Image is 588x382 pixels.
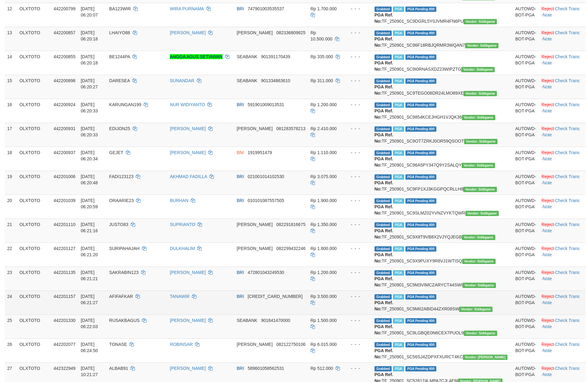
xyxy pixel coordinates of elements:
[555,54,580,59] a: Check Trans
[541,294,554,299] a: Reject
[543,300,552,305] a: Note
[372,219,513,243] td: TF_250901_SC9X8T9VB8X2VJYQJEGB
[17,219,51,243] td: OLXTOTO
[311,78,333,83] span: Rp 311.000
[375,222,392,228] span: Grabbed
[311,30,332,41] span: Rp 10.500.000
[81,6,98,17] span: [DATE] 06:20:07
[513,3,539,27] td: AUTOWD-BOT-PGA
[541,78,554,83] a: Reject
[555,150,580,155] a: Check Trans
[237,246,272,251] span: [PERSON_NAME]
[543,180,552,185] a: Note
[463,19,497,24] span: Vendor URL: https://secure9.1velocity.biz
[405,318,437,323] span: PGA Pending
[5,3,17,27] td: 12
[539,243,586,266] td: · ·
[276,222,305,227] span: Copy 082291816675 to clipboard
[247,150,272,155] span: Copy 1919951479 to clipboard
[81,150,98,161] span: [DATE] 06:20:34
[170,366,206,371] a: [PERSON_NAME]
[462,163,495,168] span: Vendor URL: https://secure9.1velocity.biz
[405,31,437,36] span: PGA Pending
[375,78,392,84] span: Grabbed
[393,7,404,12] span: Marked by aubibnu
[539,99,586,123] td: · ·
[109,294,133,299] span: AFIFAFKAR
[345,269,369,276] div: - - -
[170,174,207,179] a: AKHMAD FADILLA
[5,123,17,147] td: 17
[555,198,580,203] a: Check Trans
[513,123,539,147] td: AUTOWD-BOT-PGA
[54,198,76,203] span: 442201039
[462,259,496,264] span: Vendor URL: https://secure9.1velocity.biz
[539,219,586,243] td: · ·
[54,222,76,227] span: 442201110
[276,126,305,131] span: Copy 081283578213 to clipboard
[541,222,554,227] a: Reject
[17,51,51,75] td: OLXTOTO
[5,75,17,99] td: 15
[539,3,586,27] td: · ·
[81,246,98,257] span: [DATE] 06:21:20
[543,252,552,257] a: Note
[513,266,539,290] td: AUTOWD-BOT-PGA
[393,54,404,60] span: Marked by aubabdullah
[555,174,580,179] a: Check Trans
[170,102,205,107] a: NUR WIDIYANTO
[393,150,404,156] span: Marked by aubadesyah
[555,270,580,275] a: Check Trans
[555,222,580,227] a: Check Trans
[555,30,580,35] a: Check Trans
[170,198,188,203] a: BURHAN
[393,198,404,204] span: Marked by aubibnu
[405,54,437,60] span: PGA Pending
[372,243,513,266] td: TF_250901_SC9X9PUXY9R8VJ1WTISQ
[17,243,51,266] td: OLXTOTO
[261,318,290,323] span: Copy 901841470000 to clipboard
[81,174,98,185] span: [DATE] 06:20:48
[109,318,140,323] span: RUSAKBAGUS
[372,27,513,51] td: TF_250901_SC96F18RBJQRMR3WQAN7
[109,222,128,227] span: JUSTO83
[555,78,580,83] a: Check Trans
[372,3,513,27] td: TF_250901_SC9DGRL5Y0JVMR4FN6PU
[375,31,392,36] span: Grabbed
[375,318,392,323] span: Grabbed
[81,270,98,281] span: [DATE] 06:21:21
[17,3,51,27] td: OLXTOTO
[393,126,404,132] span: Marked by aubsensen
[541,270,554,275] a: Reject
[405,198,437,204] span: PGA Pending
[237,318,257,323] span: SEABANK
[311,198,337,203] span: Rp 1.900.000
[54,78,76,83] span: 442200898
[539,27,586,51] td: · ·
[375,60,393,72] b: PGA Ref. No:
[543,204,552,209] a: Note
[247,294,302,299] span: Copy 566901021996538 to clipboard
[5,99,17,123] td: 16
[375,102,392,108] span: Grabbed
[5,27,17,51] td: 13
[170,126,206,131] a: [PERSON_NAME]
[513,290,539,314] td: AUTOWD-BOT-PGA
[5,51,17,75] td: 14
[311,246,337,251] span: Rp 1.800.000
[109,198,134,203] span: ORAARIE23
[375,252,393,263] b: PGA Ref. No:
[5,195,17,219] td: 20
[17,171,51,195] td: OLXTOTO
[513,195,539,219] td: AUTOWD-BOT-PGA
[109,30,130,35] span: LHAIYO88
[17,314,51,338] td: OLXTOTO
[555,366,580,371] a: Check Trans
[170,318,206,323] a: [PERSON_NAME]
[345,78,369,84] div: - - -
[543,132,552,137] a: Note
[311,102,337,107] span: Rp 1.200.000
[17,290,51,314] td: OLXTOTO
[311,54,333,59] span: Rp 335.000
[375,54,392,60] span: Grabbed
